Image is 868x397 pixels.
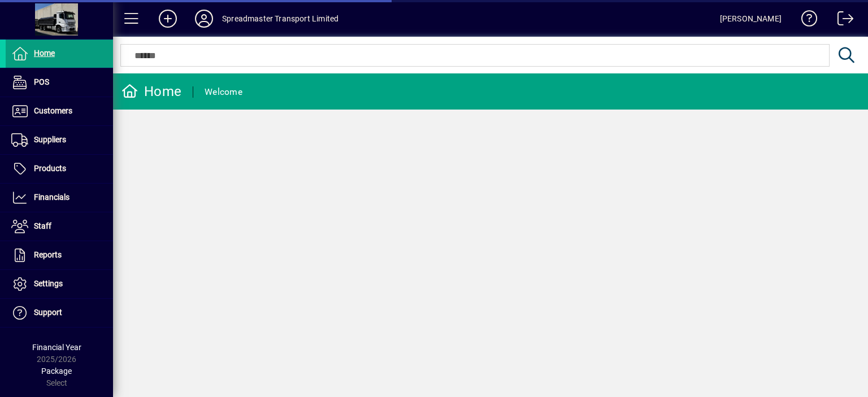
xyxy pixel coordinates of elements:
a: POS [6,68,113,97]
a: Suppliers [6,126,113,154]
span: Financials [34,193,70,202]
button: Add [150,8,186,29]
a: Financials [6,184,113,212]
div: [PERSON_NAME] [720,10,782,28]
span: Suppliers [34,135,66,144]
span: POS [34,77,49,86]
span: Reports [34,250,62,259]
div: Spreadmaster Transport Limited [222,10,338,28]
span: Settings [34,279,63,288]
span: Staff [34,221,51,230]
a: Settings [6,270,113,298]
a: Reports [6,241,113,269]
span: Financial Year [32,343,81,352]
span: Home [34,49,55,58]
div: Home [121,82,181,101]
span: Products [34,164,66,173]
span: Customers [34,106,72,115]
a: Logout [829,2,854,39]
span: Package [41,367,72,376]
a: Support [6,299,113,327]
div: Welcome [205,83,242,101]
a: Knowledge Base [793,2,818,39]
a: Customers [6,97,113,125]
span: Support [34,308,62,317]
button: Profile [186,8,222,29]
a: Staff [6,212,113,241]
a: Products [6,155,113,183]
